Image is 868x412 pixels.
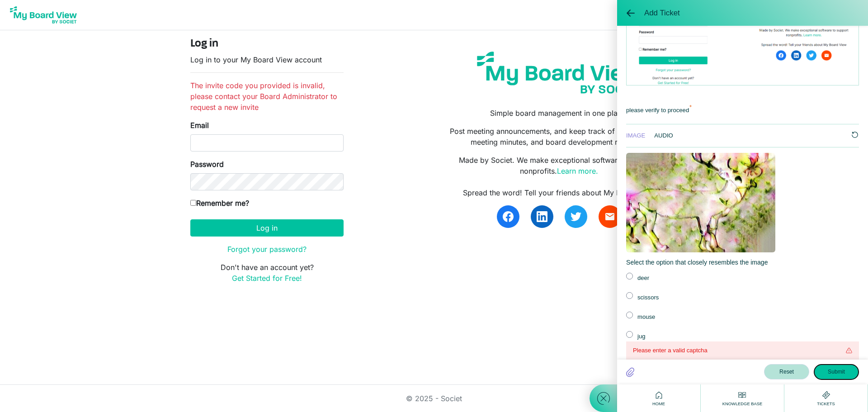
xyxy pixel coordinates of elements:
span: Home [650,401,667,407]
a: Forgot your password? [227,245,307,254]
div: AUDIO [654,131,673,140]
a: Get Started for Free! [232,274,302,283]
button: Reset [764,364,809,379]
img: captcha Image [626,153,775,252]
img: My Board View Logo [7,4,80,26]
img: linkedin.svg [537,211,547,222]
button: Submit [814,364,859,379]
img: my-board-view-societ.svg [470,45,648,100]
span: Tickets [815,401,837,407]
div: Spread the word! Tell your friends about My Board View [441,187,678,198]
label: Remember me? [190,198,249,208]
span: Add Ticket [644,9,680,18]
label: Email [190,120,209,131]
p: Simple board management in one place. [441,108,678,118]
p: Post meeting announcements, and keep track of board policies, meeting minutes, and board developm... [441,126,678,147]
div: Select the option that closely resembles the image [626,258,859,267]
input: Remember me? [190,200,196,206]
h4: Log in [190,38,344,51]
img: facebook.svg [503,211,514,222]
div: Home [650,389,667,407]
div: Tickets [815,389,837,407]
div: IMAGE [626,131,645,140]
p: Made by Societ. We make exceptional software to support nonprofits. [441,155,678,176]
a: Learn more. [557,166,598,175]
div: Knowledge Base [720,389,764,407]
span: Retry [851,131,859,139]
span: Knowledge Base [720,401,764,407]
img: twitter.svg [571,211,581,222]
button: Log in [190,219,344,237]
span: Please enter a valid captcha [633,346,708,355]
p: Don't have an account yet? [190,262,344,284]
span: Please verify to proceed [626,106,689,115]
label: Password [190,159,224,170]
li: The invite code you provided is invalid, please contact your Board Administrator to request a new... [190,80,344,113]
p: Log in to your My Board View account [190,54,344,65]
a: © 2025 - Societ [406,394,462,403]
